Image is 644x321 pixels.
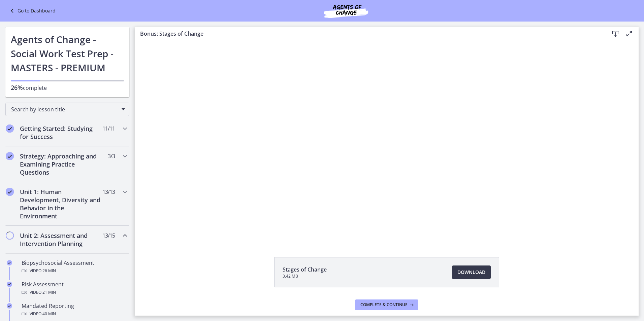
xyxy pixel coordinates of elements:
h2: Unit 1: Human Development, Diversity and Behavior in the Environment [20,188,102,220]
span: 13 / 15 [102,231,115,240]
div: Biopsychosocial Assessment [22,259,127,275]
span: Stages of Change [283,265,327,274]
div: Video [22,310,127,318]
img: Agents of Change [305,3,386,19]
span: 26% [11,83,23,92]
i: Completed [7,260,12,265]
div: Search by lesson title [5,103,129,116]
h1: Agents of Change - Social Work Test Prep - MASTERS - PREMIUM [11,32,124,75]
h2: Getting Started: Studying for Success [20,124,102,141]
h3: Bonus: Stages of Change [140,30,598,38]
i: Completed [6,188,14,196]
span: 13 / 13 [102,188,115,196]
span: Complete & continue [360,302,408,308]
span: Search by lesson title [11,106,118,113]
iframe: Video Lesson [135,41,639,242]
a: Go to Dashboard [8,7,56,15]
i: Completed [6,124,14,133]
span: · 21 min [41,288,56,296]
h2: Unit 2: Assessment and Intervention Planning [20,231,102,248]
div: Mandated Reporting [22,302,127,318]
h2: Strategy: Approaching and Examining Practice Questions [20,152,102,176]
span: 3 / 3 [108,152,115,160]
a: Download [452,265,491,279]
span: · 40 min [41,310,56,318]
p: complete [11,83,124,92]
span: 3.42 MB [283,274,327,279]
span: Download [457,268,485,276]
div: Risk Assessment [22,280,127,296]
i: Completed [6,152,14,160]
i: Completed [7,282,12,287]
button: Complete & continue [355,299,418,310]
span: 11 / 11 [102,124,115,133]
i: Completed [7,303,12,309]
div: Video [22,267,127,275]
span: · 26 min [41,267,56,275]
div: Video [22,288,127,296]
